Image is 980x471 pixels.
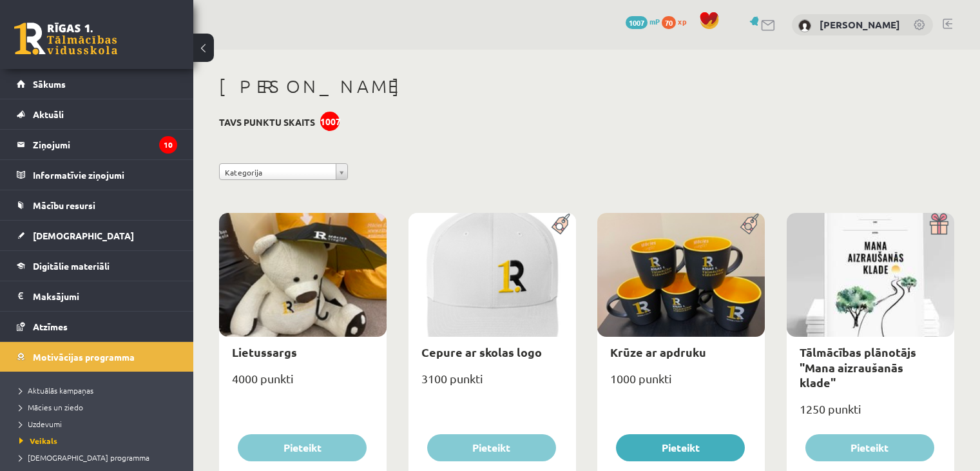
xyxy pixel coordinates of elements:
[610,345,706,359] a: Krūze ar apdruku
[662,16,693,26] a: 70 xp
[649,16,660,26] span: mP
[17,281,177,311] a: Maksājumi
[17,99,177,129] a: Aktuāli
[33,130,177,159] legend: Ziņojumi
[662,16,676,29] span: 70
[33,260,110,272] span: Digitālie materiāli
[33,321,68,332] span: Atzīmes
[820,18,900,31] a: [PERSON_NAME]
[925,213,954,235] img: Dāvana ar pārsteigumu
[33,199,95,211] span: Mācību resursi
[219,117,315,128] h3: Tavs punktu skaits
[33,281,177,311] legend: Maksājumi
[597,368,765,400] div: 1000 punkti
[678,16,686,26] span: xp
[159,136,177,154] i: 10
[19,435,180,446] a: Veikals
[232,345,297,359] a: Lietussargs
[19,385,180,396] a: Aktuālās kampaņas
[14,23,117,55] a: Rīgas 1. Tālmācības vidusskola
[17,342,177,372] a: Motivācijas programma
[626,16,648,29] span: 1007
[17,69,177,99] a: Sākums
[33,78,66,90] span: Sākums
[17,160,177,190] a: Informatīvie ziņojumi
[219,75,954,97] h1: [PERSON_NAME]
[805,434,934,461] button: Pieteikt
[320,112,340,131] div: 1007
[547,213,576,235] img: Populāra prece
[33,160,177,190] legend: Informatīvie ziņojumi
[17,221,177,250] a: [DEMOGRAPHIC_DATA]
[616,434,745,461] button: Pieteikt
[17,190,177,220] a: Mācību resursi
[17,312,177,341] a: Atzīmes
[408,368,576,400] div: 3100 punkti
[421,345,542,359] a: Cepure ar skolas logo
[33,108,64,120] span: Aktuāli
[17,251,177,281] a: Digitālie materiāli
[225,164,331,181] span: Kategorija
[19,385,93,396] span: Aktuālās kampaņas
[19,452,149,463] span: [DEMOGRAPHIC_DATA] programma
[19,419,62,429] span: Uzdevumi
[17,130,177,159] a: Ziņojumi10
[19,402,83,412] span: Mācies un ziedo
[427,434,556,461] button: Pieteikt
[787,398,954,430] div: 1250 punkti
[238,434,367,461] button: Pieteikt
[219,368,387,400] div: 4000 punkti
[33,351,135,363] span: Motivācijas programma
[19,418,180,430] a: Uzdevumi
[800,345,916,390] a: Tālmācības plānotājs "Mana aizraušanās klade"
[798,19,811,32] img: Rodrigo Bērziņš
[219,163,348,180] a: Kategorija
[33,230,134,241] span: [DEMOGRAPHIC_DATA]
[736,213,765,235] img: Populāra prece
[626,16,660,26] a: 1007 mP
[19,401,180,413] a: Mācies un ziedo
[19,436,57,446] span: Veikals
[19,452,180,463] a: [DEMOGRAPHIC_DATA] programma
